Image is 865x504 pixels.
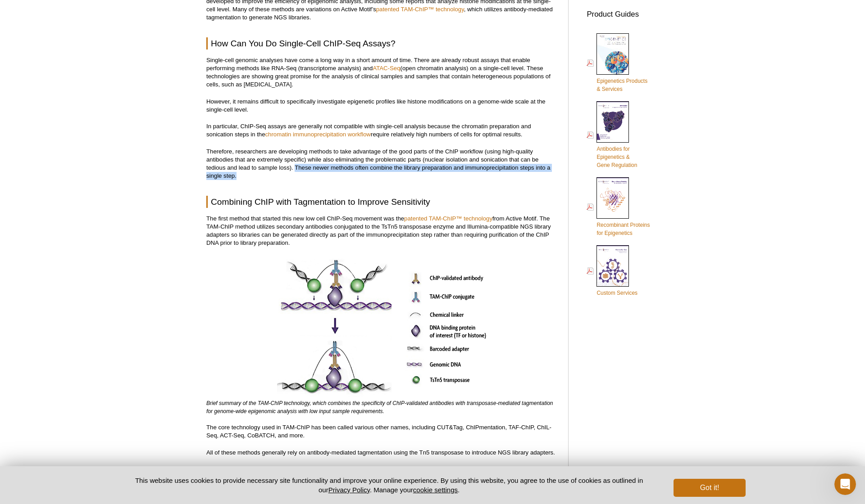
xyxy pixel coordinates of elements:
[587,244,637,298] a: Custom Services
[596,146,637,168] span: Antibodies for Epigenetics & Gene Regulation
[587,5,659,18] h3: Product Guides
[206,148,559,180] p: Therefore, researchers are developing methods to take advantage of the good parts of the ChIP wor...
[206,449,559,457] p: All of these methods generally rely on antibody-mediated tagmentation using the Tn5 transposase t...
[328,486,370,494] a: Privacy Policy
[596,177,629,219] img: Rec_prots_140604_cover_web_70x200
[376,6,464,13] a: patented TAM-ChIP™ technology
[206,423,559,440] p: The core technology used in TAM-ChIP has been called various other names, including CUT&Tag, ChIP...
[587,100,637,170] a: Antibodies forEpigenetics &Gene Regulation
[373,65,400,72] a: ATAC-Seq
[277,256,489,397] img: TAM-ChIP method
[674,479,746,497] button: Got it!
[404,215,492,222] a: patented TAM-ChIP™ technology
[206,466,559,482] p: The beauty of these approaches is that they are more compatible with smaller numbers of cells, wh...
[265,131,371,138] a: chromatin immunoprecipitation workflow
[596,101,629,143] img: Abs_epi_2015_cover_web_70x200
[596,33,629,75] img: Epi_brochure_140604_cover_web_70x200
[596,245,629,287] img: Custom_Services_cover
[413,486,458,494] button: cookie settings
[206,37,559,49] h2: How Can You Do Single-Cell ChIP-Seq Assays?
[206,196,559,208] h2: Combining ChIP with Tagmentation to Improve Sensitivity
[206,122,559,139] p: In particular, ChIP-Seq assays are generally not compatible with single-cell analysis because the...
[596,78,647,92] span: Epigenetics Products & Services
[587,176,650,238] a: Recombinant Proteinsfor Epigenetics
[206,215,559,247] p: The first method that started this new low cell ChIP-Seq movement was the from Active Motif. The ...
[834,473,856,495] iframe: Intercom live chat
[206,400,553,414] em: Brief summary of the TAM-ChIP technology, which combines the specificity of ChIP-validated antibo...
[119,476,659,495] p: This website uses cookies to provide necessary site functionality and improve your online experie...
[596,290,637,296] span: Custom Services
[206,56,559,89] p: Single-cell genomic analyses have come a long way in a short amount of time. There are already ro...
[206,98,559,114] p: However, it remains difficult to specifically investigate epigenetic profiles like histone modifi...
[587,32,647,94] a: Epigenetics Products& Services
[596,222,650,236] span: Recombinant Proteins for Epigenetics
